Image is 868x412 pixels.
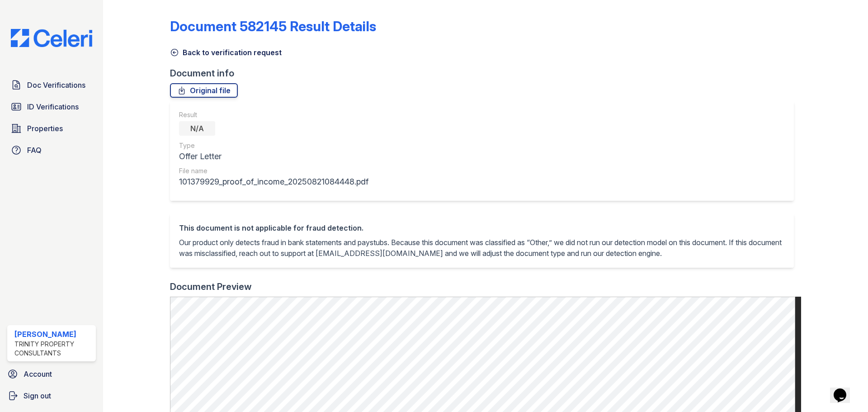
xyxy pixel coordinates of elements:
a: Back to verification request [170,47,282,58]
a: ID Verifications [7,98,96,116]
a: Sign out [4,387,99,405]
p: Our product only detects fraud in bank statements and paystubs. Because this document was classif... [179,237,785,259]
div: 101379929_proof_of_income_20250821084448.pdf [179,175,368,188]
a: Properties [7,119,96,137]
div: Document info [170,67,801,80]
span: ID Verifications [27,101,79,112]
span: FAQ [27,145,42,156]
span: Doc Verifications [27,80,85,90]
a: Document 582145 Result Details [170,18,376,34]
a: Original file [170,83,238,98]
a: FAQ [7,141,96,159]
span: Properties [27,123,63,134]
div: This document is not applicable for fraud detection. [179,223,785,233]
div: Result [179,110,368,119]
img: CE_Logo_Blue-a8612792a0a2168367f1c8372b55b34899dd931a85d93a1a3d3e32e68fde9ad4.png [4,29,99,47]
div: Document Preview [170,280,252,293]
iframe: chat widget [830,376,859,403]
div: Offer Letter [179,150,368,163]
span: Account [24,369,52,379]
div: Trinity Property Consultants [14,340,92,358]
div: File name [179,166,368,175]
a: Account [4,365,99,383]
a: Doc Verifications [7,76,96,94]
div: [PERSON_NAME] [14,329,92,340]
div: Type [179,141,368,150]
div: N/A [179,121,215,136]
span: Sign out [24,390,51,401]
